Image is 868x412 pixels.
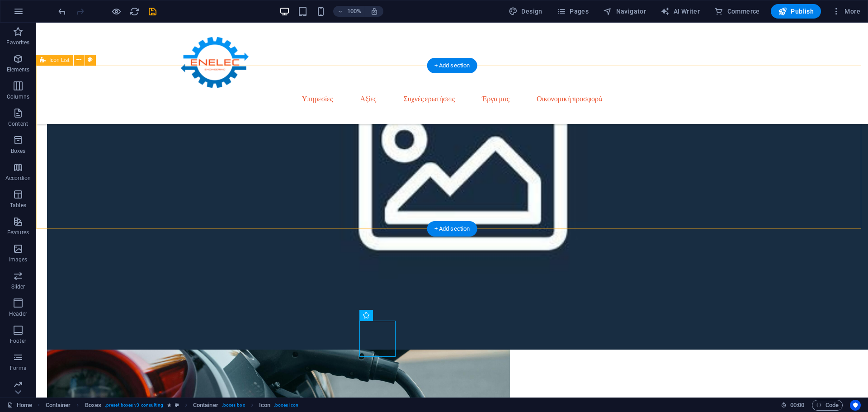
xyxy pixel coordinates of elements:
[347,6,361,17] h6: 100%
[7,93,29,100] p: Columns
[660,7,700,16] span: AI Writer
[816,400,839,411] span: Code
[9,256,28,263] p: Images
[5,175,31,182] p: Accordion
[7,400,32,411] a: Click to cancel selection. Double-click to open Pages
[832,7,860,16] span: More
[790,400,804,411] span: 00 00
[7,66,30,73] p: Elements
[129,6,140,17] i: Reload page
[175,403,179,407] i: This element is a customizable preset
[105,400,164,411] span: . preset-boxes-v3-consulting
[11,147,26,155] p: Boxes
[714,7,760,16] span: Commerce
[711,4,764,19] button: Commerce
[781,400,805,411] h6: Session time
[11,283,25,290] p: Slider
[778,7,814,16] span: Publish
[259,400,270,411] span: Click to select. Double-click to edit
[828,4,864,19] button: More
[657,4,703,19] button: AI Writer
[57,6,67,17] button: undo
[505,4,546,19] div: Design (Ctrl+Alt+Y)
[167,403,171,407] i: Element contains an animation
[797,402,798,408] span: :
[557,7,589,16] span: Pages
[111,6,122,17] button: Click here to leave preview mode and continue editing
[222,400,245,411] span: . boxes-box
[370,7,378,15] i: On resize automatically adjust zoom level to fit chosen device.
[850,400,861,411] button: Usercentrics
[10,337,26,345] p: Footer
[9,310,27,317] p: Header
[147,6,158,17] i: Save (Ctrl+S)
[6,39,29,46] p: Favorites
[193,400,218,411] span: Click to select. Double-click to edit
[274,400,298,411] span: . boxes-icon
[46,400,299,411] nav: breadcrumb
[509,7,542,16] span: Design
[7,229,29,236] p: Features
[147,6,158,17] button: save
[427,58,477,73] div: + Add section
[46,400,71,411] span: Click to select. Double-click to edit
[603,7,646,16] span: Navigator
[57,6,67,17] i: Undo: Change button (Ctrl+Z)
[812,400,843,411] button: Code
[10,365,26,372] p: Forms
[129,6,140,17] button: reload
[771,4,821,19] button: Publish
[599,4,650,19] button: Navigator
[10,202,26,209] p: Tables
[427,221,477,237] div: + Add section
[505,4,546,19] button: Design
[85,400,101,411] span: Click to select. Double-click to edit
[553,4,592,19] button: Pages
[8,120,28,128] p: Content
[49,57,70,63] span: Icon List
[333,6,365,17] button: 100%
